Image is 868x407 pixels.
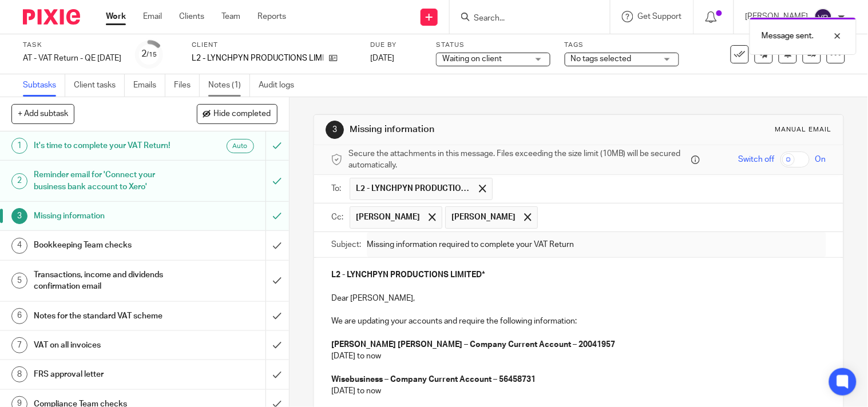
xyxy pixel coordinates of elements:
div: 2 [11,173,27,189]
span: No tags selected [571,55,632,63]
h1: Reminder email for 'Connect your business bank account to Xero' [34,166,181,195]
img: svg%3E [814,8,833,26]
button: + Add subtask [11,104,74,123]
label: Due by [370,41,422,50]
h1: Missing information [350,123,603,135]
div: 5 [11,273,27,289]
strong: Wisebusiness – Company Current Account – 56458731 [331,376,536,384]
a: Audit logs [259,74,303,97]
h1: Bookkeeping Team checks [34,237,181,254]
span: Hide completed [214,110,271,119]
a: Notes (1) [208,74,250,97]
p: [DATE] to now [331,350,826,362]
span: Secure the attachments in this message. Files exceeding the size limit (10MB) will be secured aut... [348,148,688,171]
button: Hide completed [197,104,278,123]
h1: It's time to complete your VAT Return! [34,137,181,154]
h1: Missing information [34,208,181,225]
strong: [PERSON_NAME] [PERSON_NAME] – Company Current Account – 20041957 [331,341,615,349]
h1: Notes for the standard VAT scheme [34,308,181,325]
div: 3 [326,121,344,139]
a: Clients [179,11,204,22]
div: 3 [11,208,27,224]
span: L2 - LYNCHPYN PRODUCTIONS LIMITED* [356,183,470,194]
img: Pixie [23,9,80,25]
label: Client [192,41,356,50]
small: /15 [147,51,157,58]
a: Reports [257,11,286,22]
span: On [815,154,826,165]
div: 8 [11,366,27,382]
div: 2 [142,47,157,61]
div: AT - VAT Return - QE [DATE] [23,53,121,64]
a: Client tasks [74,74,125,97]
label: Subject: [331,239,361,250]
h1: Transactions, income and dividends confirmation email [34,266,181,296]
span: [DATE] [370,54,394,62]
a: Team [221,11,240,22]
h1: VAT on all invoices [34,337,181,354]
div: 6 [11,308,27,324]
label: To: [331,183,344,194]
a: Work [106,11,126,22]
a: Emails [133,74,165,97]
h1: FRS approval letter [34,366,181,383]
div: 4 [11,238,27,254]
div: AT - VAT Return - QE 30-09-2025 [23,53,121,64]
strong: L2 - LYNCHPYN PRODUCTIONS LIMITED* [331,271,485,279]
p: We are updating your accounts and require the following information: [331,316,826,327]
p: [DATE] to now [331,385,826,397]
div: 7 [11,337,27,353]
a: Files [174,74,200,97]
span: [PERSON_NAME] [451,212,516,223]
p: Message sent. [762,30,814,42]
label: Task [23,41,121,50]
span: Waiting on client [442,55,502,63]
span: Switch off [739,154,775,165]
span: [PERSON_NAME] [356,212,420,223]
a: Subtasks [23,74,65,97]
div: Manual email [775,125,832,134]
a: Email [143,11,162,22]
div: 1 [11,138,27,154]
p: Dear [PERSON_NAME], [331,293,826,304]
div: Auto [227,139,254,153]
label: Cc: [331,212,344,223]
p: L2 - LYNCHPYN PRODUCTIONS LIMITED* [192,53,323,64]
